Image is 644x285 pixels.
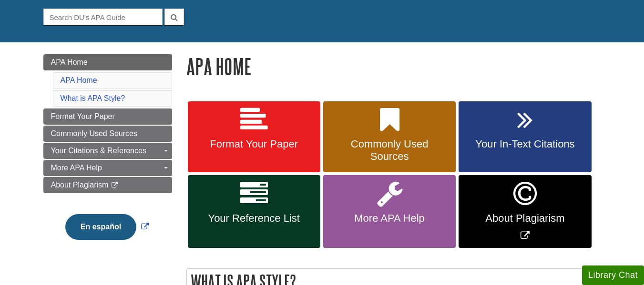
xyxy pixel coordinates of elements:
button: En español [65,214,136,240]
a: Format Your Paper [43,108,172,125]
span: More APA Help [330,212,449,225]
span: Your Citations & References [51,147,146,155]
a: More APA Help [323,175,456,248]
a: Your Reference List [188,175,320,248]
i: This link opens in a new window [111,182,119,188]
span: APA Home [51,58,88,66]
span: About Plagiarism [466,212,584,225]
a: More APA Help [43,160,172,176]
a: Your Citations & References [43,143,172,159]
a: Link opens in new window [459,175,591,248]
span: Commonly Used Sources [330,138,449,163]
a: Commonly Used Sources [323,101,456,173]
a: APA Home [61,76,97,84]
input: Search DU's APA Guide [43,9,163,25]
a: What is APA Style? [61,94,125,102]
span: Your Reference List [195,212,313,225]
button: Library Chat [582,265,644,285]
a: Commonly Used Sources [43,126,172,142]
a: APA Home [43,54,172,70]
a: About Plagiarism [43,177,172,193]
h1: APA Home [186,54,601,79]
span: More APA Help [51,164,102,172]
span: Your In-Text Citations [466,138,584,150]
a: Link opens in new window [63,223,151,231]
span: About Plagiarism [51,181,109,189]
div: Guide Page Menu [43,54,172,256]
a: Your In-Text Citations [459,101,591,173]
span: Format Your Paper [51,112,115,120]
a: Format Your Paper [188,101,320,173]
span: Commonly Used Sources [51,129,137,138]
span: Format Your Paper [195,138,313,150]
